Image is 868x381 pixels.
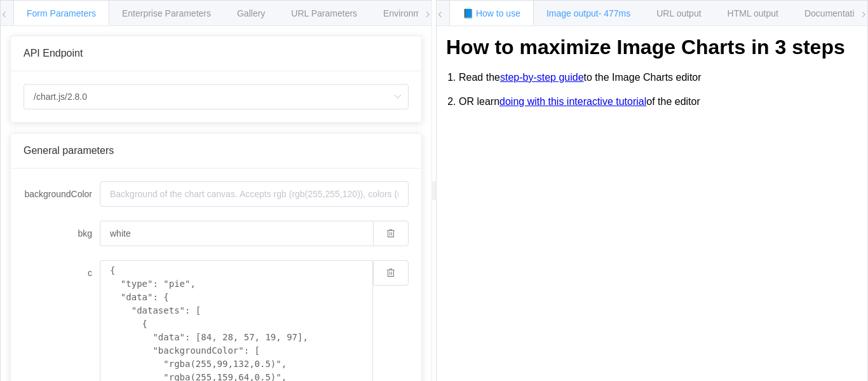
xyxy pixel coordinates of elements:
[100,221,373,246] input: Background of the chart canvas. Accepts rgb (rgb(255,255,120)), colors (red), and url-encoded hex...
[463,8,520,18] span: 📘 How to use
[499,96,646,107] a: doing with this interactive tutorial
[459,90,858,114] li: OR learn of the editor
[383,8,438,18] span: Environments
[728,8,778,18] span: HTML output
[500,72,584,83] a: step-by-step guide
[24,260,100,286] label: c
[24,221,100,246] label: bkg
[804,8,864,18] span: Documentation
[122,8,211,18] span: Enterprise Parameters
[546,8,630,18] span: Image output
[24,84,409,109] input: Select
[599,8,631,18] span: - 477ms
[656,8,701,18] span: URL output
[237,8,265,18] span: Gallery
[291,8,357,18] span: URL Parameters
[24,145,114,156] span: General parameters
[446,36,858,59] h1: How to maximize Image Charts in 3 steps
[100,181,409,207] input: Background of the chart canvas. Accepts rgb (rgb(255,255,120)), colors (red), and url-encoded hex...
[459,66,858,90] li: Read the to the Image Charts editor
[27,8,96,18] span: Form Parameters
[24,181,100,207] label: backgroundColor
[24,48,83,59] span: API Endpoint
